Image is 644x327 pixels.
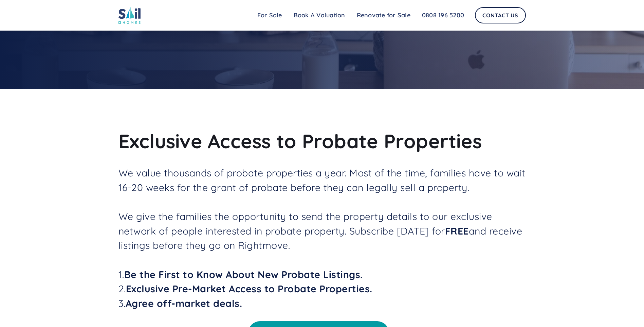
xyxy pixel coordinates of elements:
a: For Sale [252,8,288,22]
strong: FREE [445,225,469,237]
strong: Agree off-market deals. [126,297,242,309]
strong: Exclusive Pre-Market Access to Probate Properties. [126,283,372,295]
a: Contact Us [475,7,526,23]
a: Book A Valuation [288,8,351,22]
img: sail home logo colored [118,7,141,24]
p: We value thousands of probate properties a year. Most of the time, families have to wait 16-20 we... [118,166,526,311]
a: 0808 196 5200 [416,8,470,22]
strong: Be the First to Know About New Probate Listings. [124,269,363,280]
a: Renovate for Sale [351,8,416,22]
strong: Exclusive Access to Probate Properties [118,129,482,153]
